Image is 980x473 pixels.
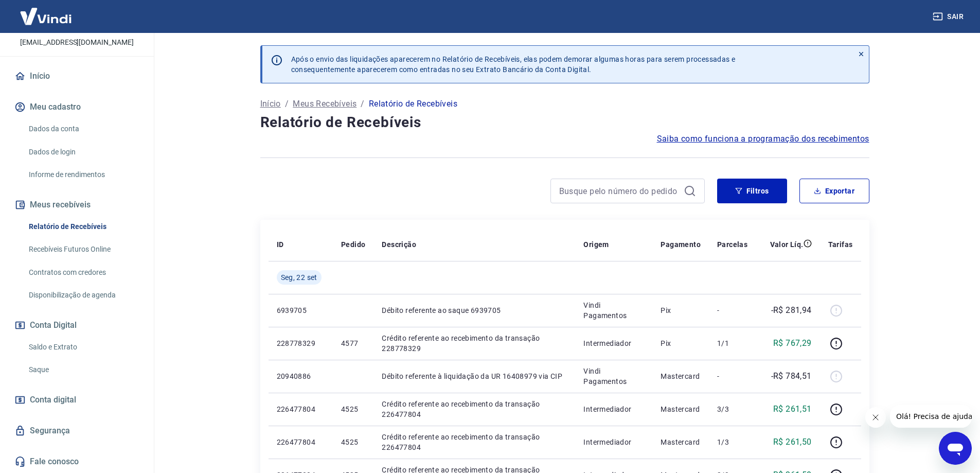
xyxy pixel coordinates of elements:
[771,304,812,317] p: -R$ 281,94
[12,314,141,337] button: Conta Digital
[717,371,747,381] p: -
[341,404,365,414] p: 4525
[583,404,644,414] p: Intermediador
[277,239,284,250] p: ID
[277,437,325,447] p: 226477804
[828,239,853,250] p: Tarifas
[661,437,701,447] p: Mastercard
[583,239,609,250] p: Origem
[717,239,747,250] p: Parcelas
[277,338,325,348] p: 228778329
[717,305,747,316] p: -
[770,239,804,250] p: Valor Líq.
[281,272,317,283] span: Seg, 22 set
[559,183,680,199] input: Busque pelo número do pedido
[25,142,141,163] a: Dados de login
[771,370,812,382] p: -R$ 784,51
[12,389,141,411] a: Conta digital
[382,371,567,381] p: Débito referente à liquidação da UR 16408979 via CIP
[6,7,86,15] span: Olá! Precisa de ajuda?
[661,338,701,348] p: Pix
[12,194,141,216] button: Meus recebíveis
[12,450,141,473] a: Fale conosco
[583,300,644,321] p: Vindi Pagamentos
[25,164,141,185] a: Informe de rendimentos
[661,239,701,250] p: Pagamento
[12,419,141,442] a: Segurança
[12,96,141,118] button: Meu cadastro
[361,98,364,110] p: /
[931,7,968,26] button: Sair
[382,305,567,316] p: Débito referente ao saque 6939705
[382,399,567,419] p: Crédito referente ao recebimento da transação 226477804
[30,393,76,407] span: Conta digital
[382,432,567,452] p: Crédito referente ao recebimento da transação 226477804
[277,404,325,414] p: 226477804
[717,179,787,203] button: Filtros
[293,98,357,110] a: Meus Recebíveis
[661,305,701,316] p: Pix
[12,65,141,87] a: Início
[583,437,644,447] p: Intermediador
[25,118,141,139] a: Dados da conta
[773,337,812,349] p: R$ 767,29
[25,359,141,380] a: Saque
[583,338,644,348] p: Intermediador
[260,112,869,133] h4: Relatório de Recebíveis
[717,338,747,348] p: 1/1
[25,337,141,358] a: Saldo e Extrato
[25,239,141,260] a: Recebíveis Futuros Online
[382,239,416,250] p: Descrição
[277,371,325,381] p: 20940886
[661,371,701,381] p: Mastercard
[341,239,365,250] p: Pedido
[657,133,869,145] a: Saiba como funciona a programação dos recebimentos
[773,436,812,448] p: R$ 261,50
[277,305,325,316] p: 6939705
[291,54,736,75] p: Após o envio das liquidações aparecerem no Relatório de Recebíveis, elas podem demorar algumas ho...
[382,333,567,354] p: Crédito referente ao recebimento da transação 228778329
[890,405,972,428] iframe: Mensagem da empresa
[799,179,869,203] button: Exportar
[661,404,701,414] p: Mastercard
[717,437,747,447] p: 1/3
[717,404,747,414] p: 3/3
[25,216,141,237] a: Relatório de Recebíveis
[25,285,141,306] a: Disponibilização de agenda
[12,1,79,32] img: Vindi
[773,403,812,415] p: R$ 261,51
[25,262,141,283] a: Contratos com credores
[35,22,118,33] p: [PERSON_NAME]
[341,338,365,348] p: 4577
[583,366,644,387] p: Vindi Pagamentos
[865,407,886,428] iframe: Fechar mensagem
[260,98,281,110] a: Início
[369,98,457,110] p: Relatório de Recebíveis
[285,98,289,110] p: /
[939,432,972,465] iframe: Botão para abrir a janela de mensagens
[20,37,134,48] p: [EMAIL_ADDRESS][DOMAIN_NAME]
[341,437,365,447] p: 4525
